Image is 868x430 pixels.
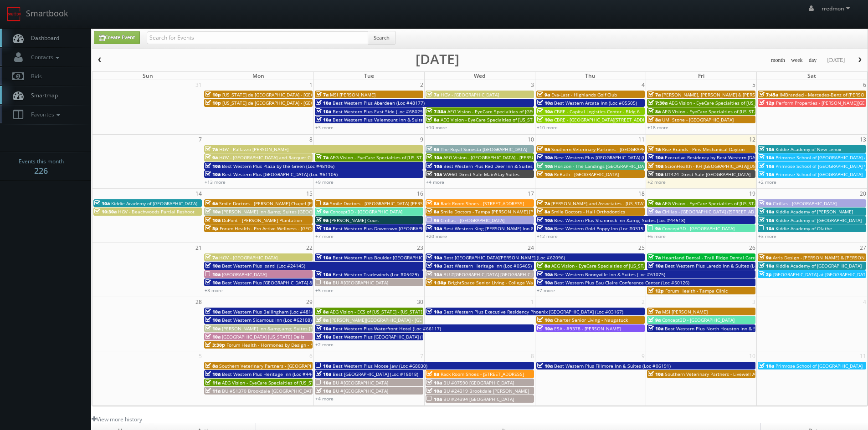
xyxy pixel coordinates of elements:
span: Best Western Plus Aberdeen (Loc #48177) [333,100,425,106]
span: Best Western Tradewinds (Loc #05429) [333,271,419,278]
span: Southern Veterinary Partners - [GEOGRAPHIC_DATA] [219,363,332,369]
span: Favorites [26,111,62,118]
span: Best Western Heritage Inn (Loc #05465) [443,263,532,269]
span: 8 [308,135,313,144]
span: Rise Brands - Pins Mechanical Dayton [662,146,745,152]
span: 3 [530,80,535,90]
span: The Royal Sonesta [GEOGRAPHIC_DATA] [441,146,527,152]
span: 10a [537,163,553,169]
span: Best Western Sicamous Inn (Loc #62108) [222,317,312,323]
span: ESA - #9378 - [PERSON_NAME] [554,325,621,332]
span: 2 [419,80,424,90]
a: +10 more [537,124,558,131]
span: Best Western Plus [GEOGRAPHIC_DATA] (Loc #64008) [554,154,670,161]
span: BU #[GEOGRAPHIC_DATA] [333,388,388,394]
span: 10a [537,271,553,278]
span: 10a [759,217,774,223]
span: 10a [205,317,221,323]
span: 9a [759,254,771,261]
input: Search for Events [147,31,368,44]
span: AEG Vision - EyeCare Specialties of [US_STATE] – [PERSON_NAME] Eye Care [662,200,825,207]
span: 10a [205,217,221,223]
span: 10a [205,371,221,377]
span: 8a [426,371,439,377]
span: AEG Vision - EyeCare Specialties of [US_STATE] – [PERSON_NAME] Vision [669,100,826,106]
span: 9a [537,146,550,152]
span: MSI [PERSON_NAME] [330,91,375,98]
button: [DATE] [824,55,848,66]
span: 25 [637,243,646,253]
span: 9a [648,200,661,207]
span: 11a [205,388,221,394]
span: 10a [205,171,221,177]
span: 8a [426,208,439,215]
span: 7:45a [759,91,778,98]
span: 10a [537,171,553,177]
span: 10a [205,263,221,269]
span: Eva-Last - Highlands Golf Club [551,91,617,98]
span: Primrose School of [GEOGRAPHIC_DATA] [776,171,863,177]
span: 1 [308,80,313,90]
span: Sat [807,72,816,80]
span: Kiddie Academy of [PERSON_NAME] [776,208,853,215]
span: 10a [537,154,553,161]
span: 10a [316,225,331,232]
span: Thu [585,72,596,80]
span: BU #24394 [GEOGRAPHIC_DATA] [443,396,514,402]
span: 7a [316,91,329,98]
span: AEG Vision - EyeCare Specialties of [US_STATE] – Drs. [PERSON_NAME] and [PERSON_NAME]-Ost and Ass... [551,263,820,269]
span: BU #07590 [GEOGRAPHIC_DATA] [443,379,514,386]
a: +9 more [315,179,334,185]
span: 10a [316,388,331,394]
span: 10a [759,208,774,215]
span: AEG Vision - [GEOGRAPHIC_DATA] - [PERSON_NAME][GEOGRAPHIC_DATA] [443,154,600,161]
a: +7 more [315,233,334,239]
span: Best Western Arcata Inn (Loc #05505) [554,100,637,106]
span: AEG Vision - ECS of [US_STATE] - [US_STATE] Valley Family Eye Care [330,309,475,315]
span: 8a [537,208,550,215]
span: 24 [527,243,535,253]
span: Best Western Plus [GEOGRAPHIC_DATA] (Loc #61105) [222,171,338,177]
span: 10a [94,200,110,207]
span: Best Western King [PERSON_NAME] Inn & Suites (Loc #62106) [443,225,579,232]
span: 10a [426,263,442,269]
span: [PERSON_NAME] Inn &amp;amp; Suites [PERSON_NAME] [222,325,345,332]
span: 9a [537,91,550,98]
span: UT424 Direct Sale [GEOGRAPHIC_DATA] [665,171,750,177]
span: Kiddie Academy of [GEOGRAPHIC_DATA] [111,200,197,207]
span: 10a [759,263,774,269]
a: +4 more [426,179,444,185]
span: Bids [26,72,42,80]
span: [PERSON_NAME], [PERSON_NAME] & [PERSON_NAME], LLC - [GEOGRAPHIC_DATA] [662,91,837,98]
span: Best Western Plus [GEOGRAPHIC_DATA] (Loc #50153) [333,334,448,340]
span: Best Western Plus Red Deer Inn & Suites (Loc #61062) [443,163,562,169]
button: Search [368,31,395,45]
a: +6 more [647,233,666,239]
span: [PERSON_NAME] Court [330,217,379,223]
span: Heartland Dental - Trail Ridge Dental Care [662,254,755,261]
span: [US_STATE] de [GEOGRAPHIC_DATA] - [GEOGRAPHIC_DATA] [222,91,348,98]
span: Smile Doctors - [GEOGRAPHIC_DATA] [PERSON_NAME] Orthodontics [330,200,477,207]
span: CBRE - Capital Logistics Center - Bldg 6 [554,108,640,115]
span: [US_STATE] de [GEOGRAPHIC_DATA] - [GEOGRAPHIC_DATA] [222,100,348,106]
span: 1a [648,146,661,152]
span: 10a [426,396,442,402]
span: AEG Vision - EyeCare Specialties of [GEOGRAPHIC_DATA][US_STATE] - [GEOGRAPHIC_DATA] [447,108,642,115]
span: 10a [426,171,442,177]
span: 6a [205,200,218,207]
span: Best Western Gold Poppy Inn (Loc #03153) [554,225,647,232]
span: Best Western Plus Bellingham (Loc #48188) [222,309,318,315]
span: 10a [205,163,221,169]
span: 11 [637,135,646,144]
span: AEG Vision - EyeCare Specialties of [US_STATE] – [PERSON_NAME] EyeCare [222,379,384,386]
span: 10a [426,309,442,315]
span: 10a [537,217,553,223]
span: 10a [648,171,663,177]
span: 17 [527,189,535,198]
span: Best Western Plus Valemount Inn & Suites (Loc #62120) [333,116,455,123]
span: 10a [205,208,221,215]
span: Forum Health - Pro Active Wellness - [GEOGRAPHIC_DATA] [220,225,345,232]
span: Cirillas - [GEOGRAPHIC_DATA] [773,200,837,207]
span: 9a [205,154,218,161]
h2: [DATE] [416,55,459,64]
